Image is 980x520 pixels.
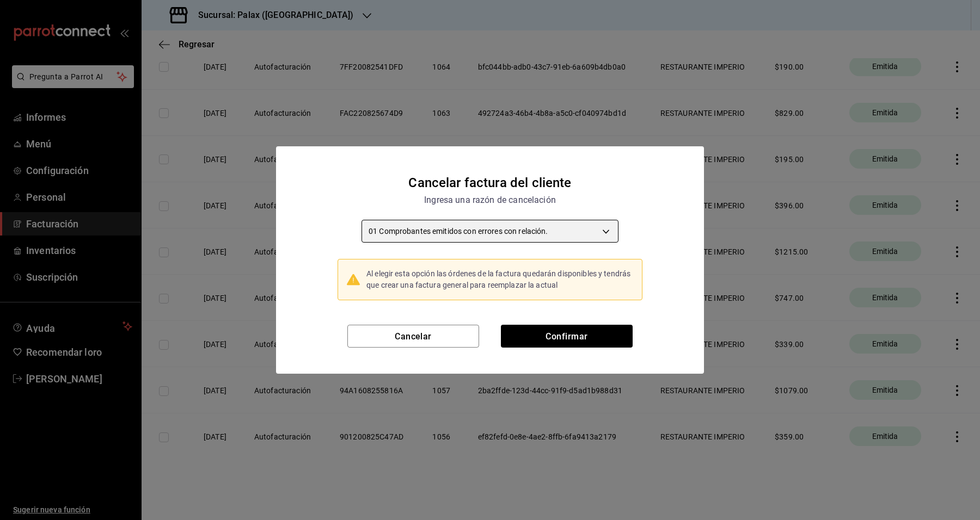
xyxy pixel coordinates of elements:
font: Ingresa una razón de cancelación [424,195,556,205]
font: Cancelar [395,331,432,342]
button: Cancelar [347,325,479,348]
font: Confirmar [546,331,587,342]
button: Confirmar [501,325,633,348]
font: 01 Comprobantes emitidos con errores con relación. [369,227,548,236]
font: Al elegir esta opción las órdenes de la factura quedarán disponibles y tendrás que crear una fact... [366,269,630,289]
font: Cancelar factura del cliente [408,175,571,190]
